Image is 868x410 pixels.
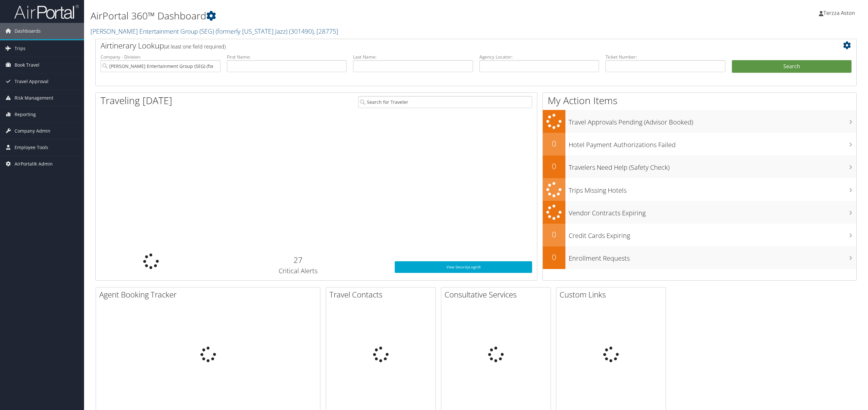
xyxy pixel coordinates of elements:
[329,289,435,300] h2: Travel Contacts
[569,137,857,149] h3: Hotel Payment Authorizations Failed
[560,289,666,300] h2: Custom Links
[569,205,857,218] h3: Vendor Contracts Expiring
[543,138,565,149] h2: 0
[543,201,857,224] a: Vendor Contracts Expiring
[15,40,26,57] span: Trips
[211,254,385,265] h2: 27
[569,160,857,172] h3: Travelers Need Help (Safety Check)
[15,57,39,73] span: Book Travel
[569,114,857,127] h3: Travel Approvals Pending (Advisor Booked)
[543,156,857,178] a: 0Travelers Need Help (Safety Check)
[164,43,226,50] span: (at least one field required)
[99,289,320,300] h2: Agent Booking Tracker
[358,96,532,108] input: Search for Traveler
[543,178,857,201] a: Trips Missing Hotels
[543,133,857,156] a: 0Hotel Payment Authorizations Failed
[101,94,172,107] h1: Traveling [DATE]
[543,161,565,172] h2: 0
[14,4,79,19] img: airportal-logo.png
[101,54,220,60] label: Company - Division:
[15,106,36,123] span: Reporting
[823,9,855,16] span: Terzza Aston
[445,289,551,300] h2: Consultative Services
[15,90,53,106] span: Risk Management
[289,27,314,36] span: ( 301490 )
[543,110,857,133] a: Travel Approvals Pending (Advisor Booked)
[211,266,385,275] h3: Critical Alerts
[91,9,605,23] h1: AirPortal 360™ Dashboard
[605,54,725,60] label: Ticket Number:
[101,40,788,51] h2: Airtinerary Lookup
[15,73,48,90] span: Travel Approval
[543,94,857,107] h1: My Action Items
[543,229,565,240] h2: 0
[15,156,53,172] span: AirPortal® Admin
[91,27,338,36] a: [PERSON_NAME] Entertainment Group (SEG) (formerly [US_STATE] Jazz)
[569,228,857,240] h3: Credit Cards Expiring
[479,54,599,60] label: Agency Locator:
[543,252,565,263] h2: 0
[15,139,48,156] span: Employee Tools
[543,246,857,269] a: 0Enrollment Requests
[569,251,857,263] h3: Enrollment Requests
[15,123,50,139] span: Company Admin
[314,27,338,36] span: , [ 28775 ]
[732,60,852,73] button: Search
[395,261,532,273] a: View SecurityLogic®
[543,224,857,246] a: 0Credit Cards Expiring
[15,23,41,39] span: Dashboards
[227,54,347,60] label: First Name:
[819,3,862,23] a: Terzza Aston
[569,183,857,195] h3: Trips Missing Hotels
[353,54,473,60] label: Last Name:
